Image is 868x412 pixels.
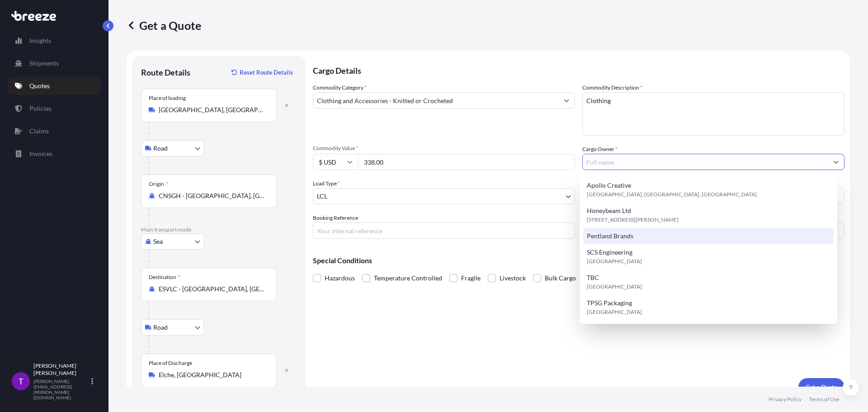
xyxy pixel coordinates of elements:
[141,319,204,336] button: Select transport
[806,383,837,392] p: Get a Quote
[313,213,358,223] label: Booking Reference
[828,154,844,170] button: Show suggestions
[149,180,168,188] div: Origin
[159,370,265,379] input: Place of Discharge
[149,274,180,281] div: Destination
[159,191,265,200] input: Origin
[159,284,265,294] input: Destination
[461,271,481,285] span: Fragile
[587,181,631,190] span: Apollo Creative
[29,104,52,113] p: Policies
[545,271,576,285] span: Bulk Cargo
[313,145,575,152] span: Commodity Value
[29,81,50,90] p: Quotes
[583,177,834,320] div: Suggestions
[313,56,844,83] p: Cargo Details
[153,144,168,153] span: Road
[587,190,757,199] span: [GEOGRAPHIC_DATA], [GEOGRAPHIC_DATA], [GEOGRAPHIC_DATA]
[769,396,802,403] p: Privacy Policy
[587,232,633,241] span: Pentland Brands
[317,192,327,201] span: LCL
[325,271,355,285] span: Hazardous
[240,68,293,77] p: Reset Route Details
[313,223,575,239] input: Your internal reference
[153,237,163,246] span: Sea
[313,83,367,92] label: Commodity Category
[33,362,90,377] p: [PERSON_NAME] [PERSON_NAME]
[374,271,442,285] span: Temperature Controlled
[141,233,204,250] button: Select transport
[583,154,828,170] input: Full name
[587,308,642,317] span: [GEOGRAPHIC_DATA]
[587,206,631,215] span: Honeybeam Ltd
[149,95,186,102] div: Place of loading
[500,271,526,285] span: Livestock
[149,360,192,367] div: Place of Discharge
[29,149,52,158] p: Invoices
[141,67,190,78] p: Route Details
[33,379,90,400] p: [PERSON_NAME][EMAIL_ADDRESS][PERSON_NAME][DOMAIN_NAME]
[313,257,844,264] p: Special Conditions
[29,59,59,68] p: Shipments
[587,257,642,266] span: [GEOGRAPHIC_DATA]
[587,273,599,282] span: TBC
[587,298,632,308] span: TPSG Packaging
[582,145,618,154] label: Cargo Owner
[141,226,297,233] p: Main transport mode
[809,396,839,403] p: Terms of Use
[29,127,49,136] p: Claims
[587,215,679,224] span: [STREET_ADDRESS][PERSON_NAME]
[582,83,642,92] label: Commodity Description
[159,105,265,114] input: Place of loading
[153,323,168,332] span: Road
[587,282,642,291] span: [GEOGRAPHIC_DATA]
[141,140,204,156] button: Select transport
[587,248,632,257] span: SCS Engineering
[127,18,201,33] p: Get a Quote
[29,36,51,45] p: Insights
[313,179,340,188] span: Load Type
[558,92,575,109] button: Show suggestions
[358,154,575,170] input: Type amount
[313,92,558,109] input: Select a commodity type
[19,377,24,386] span: T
